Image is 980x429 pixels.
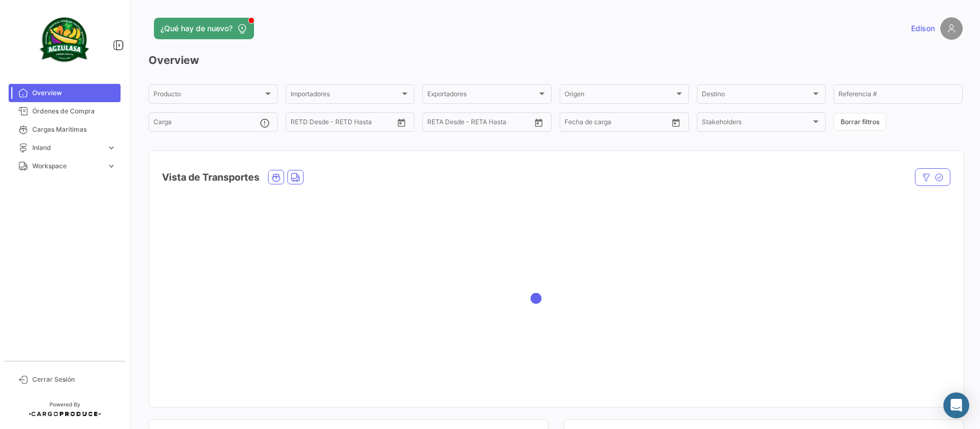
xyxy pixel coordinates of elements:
[38,13,91,67] img: agzulasa-logo.png
[702,120,812,127] span: Stakeholders
[32,143,102,153] span: Inland
[943,392,969,418] div: Abrir Intercom Messenger
[32,88,116,98] span: Overview
[668,115,684,131] button: Open calendar
[702,92,812,99] span: Destino
[9,102,121,120] a: Órdenes de Compra
[288,170,303,184] button: Land
[107,143,116,153] span: expand_more
[834,113,886,131] button: Borrar filtros
[9,120,121,139] a: Cargas Marítimas
[291,120,310,127] input: Desde
[32,161,102,171] span: Workspace
[531,115,547,131] button: Open calendar
[940,17,963,40] img: placeholder-user.png
[565,92,674,99] span: Origen
[9,84,121,102] a: Overview
[32,375,116,384] span: Cerrar Sesión
[162,170,259,185] h4: Vista de Transportes
[149,53,963,68] h3: Overview
[427,92,537,99] span: Exportadores
[393,115,410,131] button: Open calendar
[154,18,254,39] button: ¿Qué hay de nuevo?
[911,23,935,34] span: Edison
[591,120,641,127] input: Hasta
[427,120,447,127] input: Desde
[107,161,116,171] span: expand_more
[565,120,584,127] input: Desde
[160,23,232,34] span: ¿Qué hay de nuevo?
[269,170,284,184] button: Ocean
[454,120,504,127] input: Hasta
[291,92,400,99] span: Importadores
[32,125,116,134] span: Cargas Marítimas
[32,106,116,116] span: Órdenes de Compra
[318,120,367,127] input: Hasta
[153,92,263,99] span: Producto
